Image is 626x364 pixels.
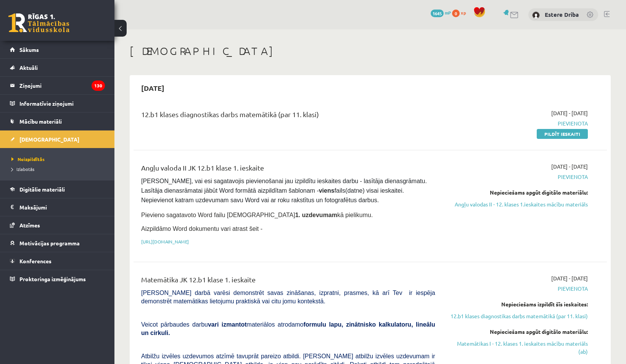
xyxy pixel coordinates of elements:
div: Nepieciešams izpildīt šīs ieskaites: [447,300,588,308]
a: 12.b1 klases diagnostikas darbs matemātikā (par 11. klasi) [447,312,588,320]
span: Pievienota [447,119,588,127]
div: Nepieciešams apgūt digitālo materiālu: [447,328,588,336]
span: Aktuāli [19,64,38,71]
span: [DEMOGRAPHIC_DATA] [19,136,79,143]
span: Izlabotās [11,166,34,172]
a: Matemātikas I - 12. klases 1. ieskaites mācību materiāls (ab) [447,340,588,356]
strong: viens [319,187,335,194]
span: Pievienota [447,285,588,293]
h1: [DEMOGRAPHIC_DATA] [130,45,611,58]
a: Estere Driba [545,11,579,18]
span: Pievieno sagatavoto Word failu [DEMOGRAPHIC_DATA] kā pielikumu. [141,212,373,218]
span: mP [445,10,451,16]
legend: Informatīvie ziņojumi [19,95,105,112]
a: Proktoringa izmēģinājums [10,270,105,288]
a: Neizpildītās [11,156,107,163]
a: Aktuāli [10,59,105,76]
a: Maksājumi [10,198,105,216]
span: 0 [452,10,460,17]
span: Konferences [19,258,51,264]
span: 1645 [431,10,444,17]
span: Motivācijas programma [19,240,80,246]
a: Pildīt ieskaiti [537,129,588,139]
legend: Maksājumi [19,198,105,216]
a: Angļu valodas II - 12. klases 1.ieskaites mācību materiāls [447,200,588,208]
a: Atzīmes [10,216,105,234]
h2: [DATE] [134,79,172,97]
b: formulu lapu, zinātnisko kalkulatoru, lineālu un cirkuli. [141,321,435,336]
span: Veicot pārbaudes darbu materiālos atrodamo [141,321,435,336]
span: [DATE] - [DATE] [551,163,588,171]
a: Konferences [10,252,105,270]
a: 0 xp [452,10,470,16]
span: Proktoringa izmēģinājums [19,275,86,282]
a: Izlabotās [11,166,107,172]
a: Mācību materiāli [10,113,105,130]
span: [DATE] - [DATE] [551,274,588,282]
div: Nepieciešams apgūt digitālo materiālu: [447,188,588,196]
div: Angļu valoda II JK 12.b1 klase 1. ieskaite [141,163,435,177]
span: xp [461,10,466,16]
b: vari izmantot [208,321,247,328]
div: Matemātika JK 12.b1 klase 1. ieskaite [141,274,435,288]
span: Atzīmes [19,222,40,229]
span: Aizpildāmo Word dokumentu vari atrast šeit - [141,225,262,232]
a: Sākums [10,41,105,58]
img: Estere Driba [532,11,540,19]
a: [URL][DOMAIN_NAME] [141,238,189,245]
a: Rīgas 1. Tālmācības vidusskola [8,13,69,32]
a: [DEMOGRAPHIC_DATA] [10,130,105,148]
span: Mācību materiāli [19,118,62,125]
a: 1645 mP [431,10,451,16]
span: Pievienota [447,173,588,181]
div: 12.b1 klases diagnostikas darbs matemātikā (par 11. klasi) [141,109,435,123]
span: Digitālie materiāli [19,186,65,193]
span: Neizpildītās [11,156,45,162]
a: Informatīvie ziņojumi [10,95,105,112]
i: 130 [92,81,105,91]
legend: Ziņojumi [19,77,105,94]
span: [DATE] - [DATE] [551,109,588,117]
a: Motivācijas programma [10,234,105,252]
strong: 1. uzdevumam [295,212,337,218]
a: Ziņojumi130 [10,77,105,94]
span: Sākums [19,46,39,53]
a: Digitālie materiāli [10,180,105,198]
span: [PERSON_NAME] darbā varēsi demonstrēt savas zināšanas, izpratni, prasmes, kā arī Tev ir iespēja d... [141,290,435,304]
span: [PERSON_NAME], vai esi sagatavojis pievienošanai jau izpildītu ieskaites darbu - lasītāja dienasg... [141,178,428,203]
